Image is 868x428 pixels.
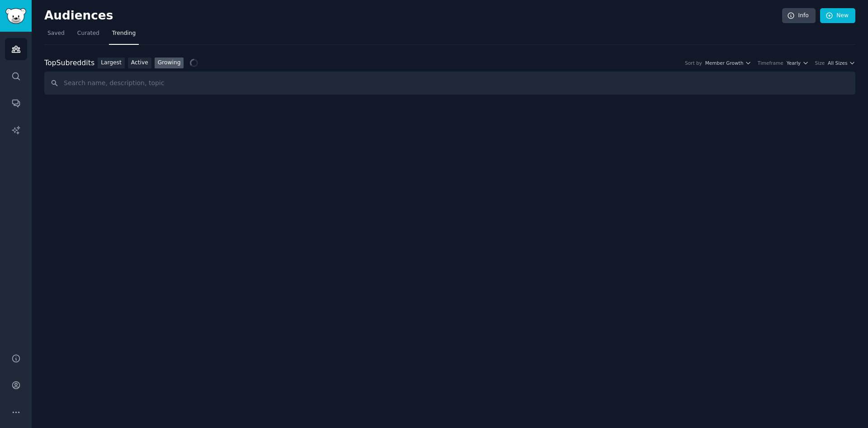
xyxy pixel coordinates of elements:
[5,8,26,24] img: GummySearch logo
[820,8,855,24] a: New
[155,58,184,69] a: Growing
[705,60,744,66] span: Member Growth
[705,60,751,66] button: Member Growth
[98,58,125,69] a: Largest
[109,26,139,45] a: Trending
[74,26,103,45] a: Curated
[787,60,801,66] span: Yearly
[787,60,809,66] button: Yearly
[47,29,65,38] span: Saved
[782,8,816,24] a: Info
[44,72,855,95] input: Search name, description, topic
[44,9,782,23] h2: Audiences
[112,29,136,38] span: Trending
[815,60,825,66] div: Size
[44,26,68,45] a: Saved
[685,60,702,66] div: Sort by
[758,60,783,66] div: Timeframe
[77,29,99,38] span: Curated
[828,60,855,66] button: All Sizes
[828,60,847,66] span: All Sizes
[44,58,94,69] div: Top Subreddits
[128,58,151,69] a: Active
